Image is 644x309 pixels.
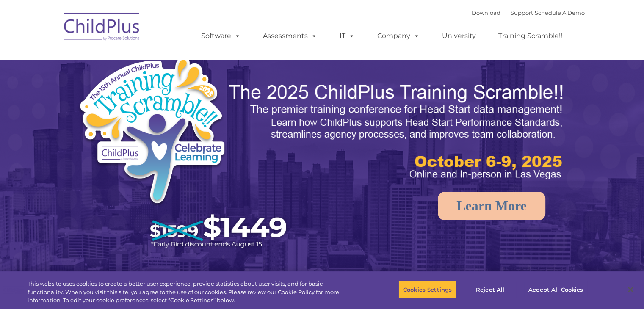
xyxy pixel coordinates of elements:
[118,91,154,97] span: Phone number
[472,9,585,16] font: |
[369,28,428,44] a: Company
[28,280,354,305] div: This website uses cookies to create a better user experience, provide statistics about user visit...
[490,28,571,44] a: Training Scramble!!
[511,9,533,16] a: Support
[464,281,517,298] button: Reject All
[438,192,545,220] a: Learn More
[524,281,588,298] button: Accept All Cookies
[60,7,144,49] img: ChildPlus by Procare Solutions
[254,28,326,44] a: Assessments
[193,28,249,44] a: Software
[621,280,640,299] button: Close
[118,56,144,62] span: Last name
[535,9,585,16] a: Schedule A Demo
[398,281,456,298] button: Cookies Settings
[434,28,484,44] a: University
[472,9,500,16] a: Download
[331,28,363,44] a: IT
